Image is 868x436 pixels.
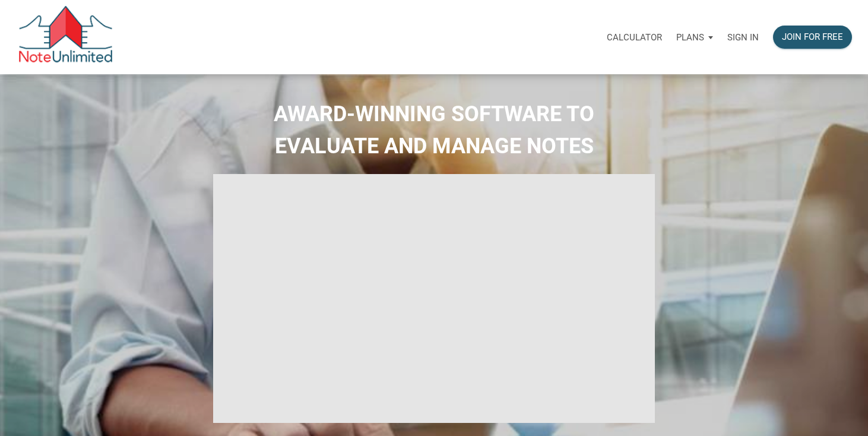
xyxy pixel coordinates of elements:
a: Calculator [600,18,669,56]
p: Calculator [607,32,662,43]
p: Sign in [727,32,759,43]
a: Sign in [720,18,766,56]
div: Join for free [782,30,843,44]
a: Join for free [766,18,859,56]
iframe: NoteUnlimited [213,174,655,423]
h2: AWARD-WINNING SOFTWARE TO EVALUATE AND MANAGE NOTES [9,98,859,162]
p: Plans [676,32,704,43]
button: Plans [669,20,720,55]
button: Join for free [773,26,852,49]
a: Plans [669,18,720,56]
